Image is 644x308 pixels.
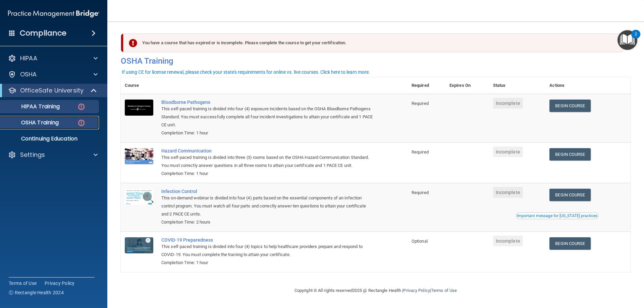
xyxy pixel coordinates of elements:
[4,119,59,126] p: OSHA Training
[408,77,445,94] th: Required
[431,288,457,293] a: Terms of Use
[123,34,623,52] div: You have a course that has expired or is incomplete. Please complete the course to get your certi...
[20,54,37,62] p: HIPAA
[45,280,75,287] a: Privacy Policy
[161,189,374,194] a: Infection Control
[493,187,523,198] span: Incomplete
[412,239,428,244] span: Optional
[412,101,429,106] span: Required
[517,214,597,218] div: Important message for [US_STATE] practices
[516,212,598,219] button: Read this if you are a dental practitioner in the state of CA
[161,237,374,243] a: COVID-19 Preparedness
[161,105,374,129] div: This self-paced training is divided into four (4) exposure incidents based on the OSHA Bloodborne...
[8,86,97,95] a: OfficeSafe University
[161,218,374,226] div: Completion Time: 2 hours
[635,34,637,43] div: 2
[161,259,374,267] div: Completion Time: 1 hour
[20,70,37,78] p: OSHA
[4,135,96,142] p: Continuing Education
[121,56,631,66] h4: OSHA Training
[4,103,60,110] p: HIPAA Training
[493,98,523,109] span: Incomplete
[20,151,45,159] p: Settings
[549,100,590,112] a: Begin Course
[129,39,137,47] img: exclamation-circle-solid-danger.72ef9ffc.png
[8,70,98,78] a: OSHA
[121,77,157,94] th: Course
[253,280,498,301] div: Copyright © All rights reserved 2025 @ Rectangle Health | |
[161,153,374,170] div: This self-paced training is divided into three (3) rooms based on the OSHA Hazard Communication S...
[549,148,590,161] a: Begin Course
[161,100,374,105] a: Bloodborne Pathogens
[77,119,86,127] img: danger-circle.6113f641.png
[412,190,429,195] span: Required
[161,170,374,178] div: Completion Time: 1 hour
[412,149,429,155] span: Required
[9,280,37,287] a: Terms of Use
[161,243,374,259] div: This self-paced training is divided into four (4) topics to help healthcare providers prepare and...
[403,288,430,293] a: Privacy Policy
[618,30,637,50] button: Open Resource Center, 2 new notifications
[20,28,66,38] h4: Compliance
[528,260,636,287] iframe: Drift Widget Chat Controller
[8,7,99,20] img: PMB logo
[161,148,374,153] a: Hazard Communication
[77,103,86,111] img: danger-circle.6113f641.png
[161,129,374,137] div: Completion Time: 1 hour
[161,194,374,218] div: This on-demand webinar is divided into four (4) parts based on the essential components of an inf...
[9,289,64,296] span: Ⓒ Rectangle Health 2024
[8,151,98,159] a: Settings
[549,237,590,250] a: Begin Course
[445,77,489,94] th: Expires On
[489,77,546,94] th: Status
[493,146,523,157] span: Incomplete
[545,77,631,94] th: Actions
[20,86,84,95] p: OfficeSafe University
[121,69,371,75] button: If using CE for license renewal, please check your state's requirements for online vs. live cours...
[549,189,590,201] a: Begin Course
[493,236,523,246] span: Incomplete
[8,54,98,62] a: HIPAA
[122,70,370,74] div: If using CE for license renewal, please check your state's requirements for online vs. live cours...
